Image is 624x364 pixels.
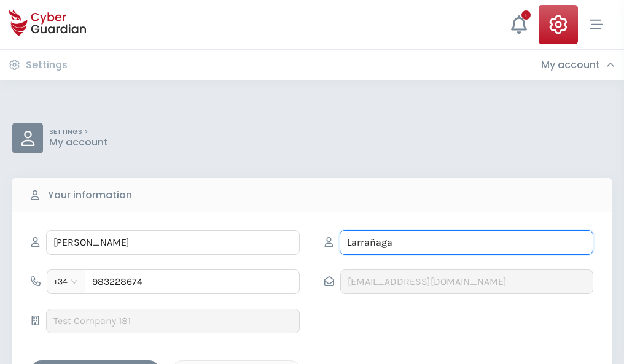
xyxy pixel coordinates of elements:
[541,59,600,71] h3: My account
[48,188,132,203] b: Your information
[53,273,79,291] span: +34
[85,269,300,294] input: 612345678
[49,128,108,136] p: SETTINGS >
[26,59,68,71] h3: Settings
[521,10,531,20] div: +
[541,59,615,71] div: My account
[49,136,108,149] p: My account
